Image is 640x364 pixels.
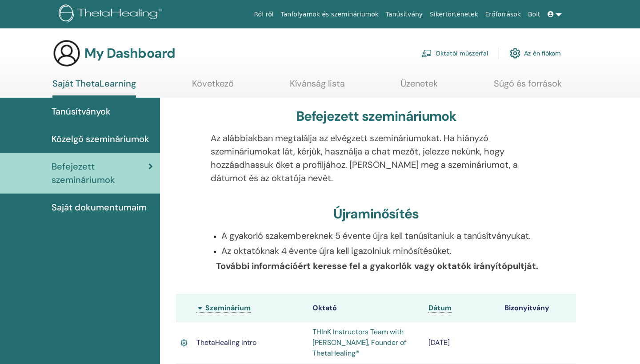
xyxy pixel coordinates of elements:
a: Üzenetek [400,78,438,95]
h3: Újraminősítés [333,206,419,222]
a: Saját ThetaLearning [52,78,136,98]
h3: My Dashboard [84,45,175,61]
p: A gyakorló szakembereknek 5 évente újra kell tanúsítaniuk a tanúsítványukat. [221,229,542,242]
a: Tanfolyamok és szemináriumok [277,6,382,23]
img: Active Certificate [180,338,188,348]
img: generic-user-icon.jpg [52,39,81,67]
img: chalkboard-teacher.svg [421,49,432,57]
a: Oktatói műszerfal [421,44,488,63]
p: Az alábbiakban megtalálja az elvégzett szemináriumokat. Ha hiányzó szemináriumokat lát, kérjük, h... [211,131,542,185]
a: Ról ről [251,6,277,23]
img: cog.svg [510,46,520,61]
th: Bizonyítvány [500,294,576,322]
a: Kívánság lista [290,78,345,95]
span: Befejezett szemináriumok [52,160,148,186]
h3: Befejezett szemináriumok [296,108,456,124]
th: Oktató [308,294,424,322]
b: További információért keresse fel a gyakorlók vagy oktatók irányítópultját. [216,260,538,272]
span: ThetaHealing Intro [196,338,256,347]
a: Következő [192,78,234,95]
a: Súgó és források [494,78,562,95]
a: Tanúsítvány [382,6,426,23]
p: Az oktatóknak 4 évente újra kell igazolniuk minősítésüket. [221,244,542,257]
a: Bolt [524,6,544,23]
img: logo.png [59,4,165,24]
a: THInK Instructors Team with [PERSON_NAME], Founder of ThetaHealing® [312,327,406,358]
a: Erőforrások [482,6,524,23]
a: Sikertörténetek [426,6,481,23]
span: Dátum [428,303,452,313]
span: Saját dokumentumaim [52,201,147,214]
a: Dátum [428,303,452,313]
td: [DATE] [424,322,500,363]
span: Tanúsítványok [52,105,111,118]
a: Az én fiókom [510,44,561,63]
span: Közelgő szemináriumok [52,132,149,146]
